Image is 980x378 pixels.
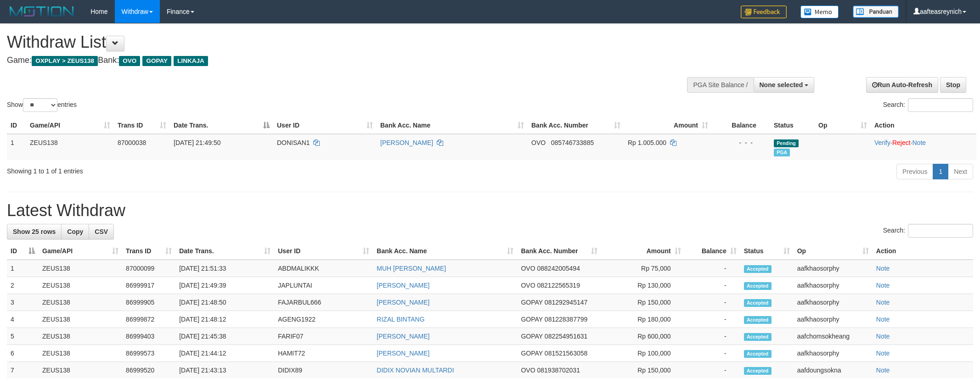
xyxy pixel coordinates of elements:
[39,328,122,345] td: ZEUS138
[7,328,39,345] td: 5
[377,282,429,289] a: [PERSON_NAME]
[39,243,122,260] th: Game/API: activate to sort column ascending
[537,282,580,289] span: Copy 082122565319 to clipboard
[685,345,740,362] td: -
[545,316,587,323] span: Copy 081228387799 to clipboard
[744,282,772,290] span: Accepted
[7,345,39,362] td: 6
[685,277,740,294] td: -
[377,265,446,272] a: MUH [PERSON_NAME]
[685,260,740,277] td: -
[7,117,26,134] th: ID
[174,56,208,66] span: LINKAJA
[794,243,873,260] th: Op: activate to sort column ascending
[175,328,274,345] td: [DATE] 21:45:38
[601,277,685,294] td: Rp 130,000
[95,228,108,235] span: CSV
[601,345,685,362] td: Rp 100,000
[61,224,89,239] a: Copy
[853,6,899,18] img: panduan.png
[122,260,175,277] td: 87000099
[744,316,772,324] span: Accepted
[273,117,377,134] th: User ID: activate to sort column ascending
[39,294,122,311] td: ZEUS138
[122,294,175,311] td: 86999905
[601,311,685,328] td: Rp 180,000
[528,117,624,134] th: Bank Acc. Number: activate to sort column ascending
[912,139,926,146] a: Note
[876,350,890,357] a: Note
[628,139,666,146] span: Rp 1.005.000
[601,243,685,260] th: Amount: activate to sort column ascending
[545,350,587,357] span: Copy 081521563058 to clipboard
[744,350,772,358] span: Accepted
[892,139,911,146] a: Reject
[948,164,973,179] a: Next
[876,265,890,272] a: Note
[521,350,542,357] span: GOPAY
[715,138,766,147] div: - - -
[876,316,890,323] a: Note
[39,345,122,362] td: ZEUS138
[7,134,26,160] td: 1
[800,6,839,18] img: Button%20Memo.svg
[744,299,772,307] span: Accepted
[274,328,373,345] td: FARIF07
[175,311,274,328] td: [DATE] 21:48:12
[377,117,528,134] th: Bank Acc. Name: activate to sort column ascending
[873,243,973,260] th: Action
[794,277,873,294] td: aafkhaosorphy
[142,56,171,66] span: GOPAY
[874,139,890,146] a: Verify
[866,77,938,93] a: Run Auto-Refresh
[7,243,39,260] th: ID: activate to sort column descending
[175,260,274,277] td: [DATE] 21:51:33
[760,81,803,89] span: None selected
[67,228,83,235] span: Copy
[521,333,542,340] span: GOPAY
[7,311,39,328] td: 4
[119,56,140,66] span: OVO
[7,260,39,277] td: 1
[122,345,175,362] td: 86999573
[122,243,175,260] th: Trans ID: activate to sort column ascending
[7,33,644,51] h1: Withdraw List
[175,277,274,294] td: [DATE] 21:49:39
[39,277,122,294] td: ZEUS138
[7,224,62,239] a: Show 25 rows
[871,134,976,160] td: · ·
[685,328,740,345] td: -
[551,139,594,146] span: Copy 085746733885 to clipboard
[537,265,580,272] span: Copy 088242005494 to clipboard
[174,139,220,146] span: [DATE] 21:49:50
[774,139,799,147] span: Pending
[377,333,429,340] a: [PERSON_NAME]
[687,77,753,93] div: PGA Site Balance /
[871,117,976,134] th: Action
[175,345,274,362] td: [DATE] 21:44:12
[89,224,114,239] a: CSV
[876,333,890,340] a: Note
[876,299,890,306] a: Note
[39,311,122,328] td: ZEUS138
[175,243,274,260] th: Date Trans.: activate to sort column ascending
[531,139,546,146] span: OVO
[908,98,973,112] input: Search:
[537,367,580,374] span: Copy 081938702031 to clipboard
[601,328,685,345] td: Rp 600,000
[521,265,535,272] span: OVO
[741,6,787,18] img: Feedback.jpg
[624,117,712,134] th: Amount: activate to sort column ascending
[7,56,644,65] h4: Game: Bank:
[908,224,973,238] input: Search:
[26,117,114,134] th: Game/API: activate to sort column ascending
[274,243,373,260] th: User ID: activate to sort column ascending
[740,243,794,260] th: Status: activate to sort column ascending
[521,316,542,323] span: GOPAY
[377,316,424,323] a: RIZAL BINTANG
[794,328,873,345] td: aafchomsokheang
[380,139,433,146] a: [PERSON_NAME]
[170,117,273,134] th: Date Trans.: activate to sort column descending
[274,311,373,328] td: AGENG1922
[685,294,740,311] td: -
